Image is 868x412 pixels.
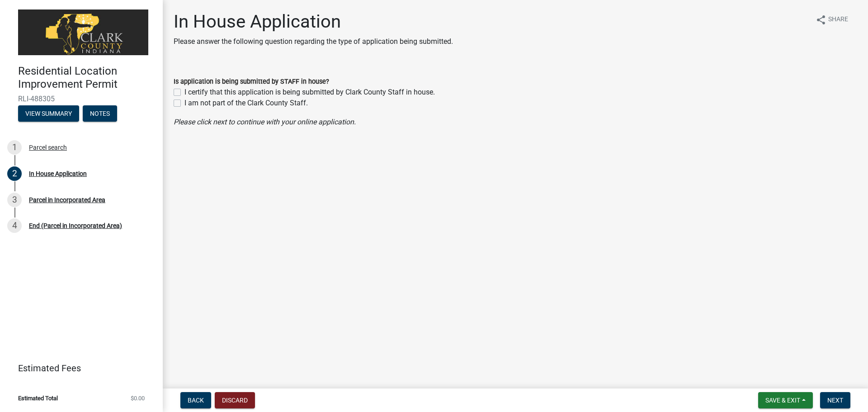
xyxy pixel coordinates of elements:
h1: In House Application [174,11,453,33]
div: Parcel in Incorporated Area [29,197,105,203]
img: Clark County, Indiana [18,9,148,55]
span: Back [188,397,204,404]
button: Discard [215,392,255,408]
button: Back [180,392,211,408]
div: In House Application [29,170,87,177]
p: Please answer the following question regarding the type of application being submitted. [174,36,453,47]
a: Estimated Fees [7,359,148,377]
label: Is application is being submitted by STAFF in house? [174,79,329,85]
i: share [816,14,826,25]
span: $0.00 [131,395,145,401]
label: I certify that this application is being submitted by Clark County Staff in house. [184,87,435,98]
div: 2 [7,166,22,181]
div: 3 [7,193,22,207]
div: 4 [7,218,22,233]
span: RLI-488305 [18,95,145,103]
button: View Summary [18,105,79,122]
span: Save & Exit [765,397,800,404]
div: 1 [7,140,22,155]
div: End (Parcel in Incorporated Area) [29,223,122,229]
label: I am not part of the Clark County Staff. [184,98,308,109]
span: Share [828,14,848,25]
wm-modal-confirm: Summary [18,110,79,118]
button: Save & Exit [758,392,813,408]
i: Please click next to continue with your online application. [174,118,356,126]
button: Next [820,392,850,408]
wm-modal-confirm: Notes [83,110,117,118]
span: Next [827,397,843,404]
h4: Residential Location Improvement Permit [18,65,156,91]
button: Notes [83,105,117,122]
div: Parcel search [29,144,67,151]
span: Estimated Total [18,395,58,401]
button: shareShare [808,11,855,28]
